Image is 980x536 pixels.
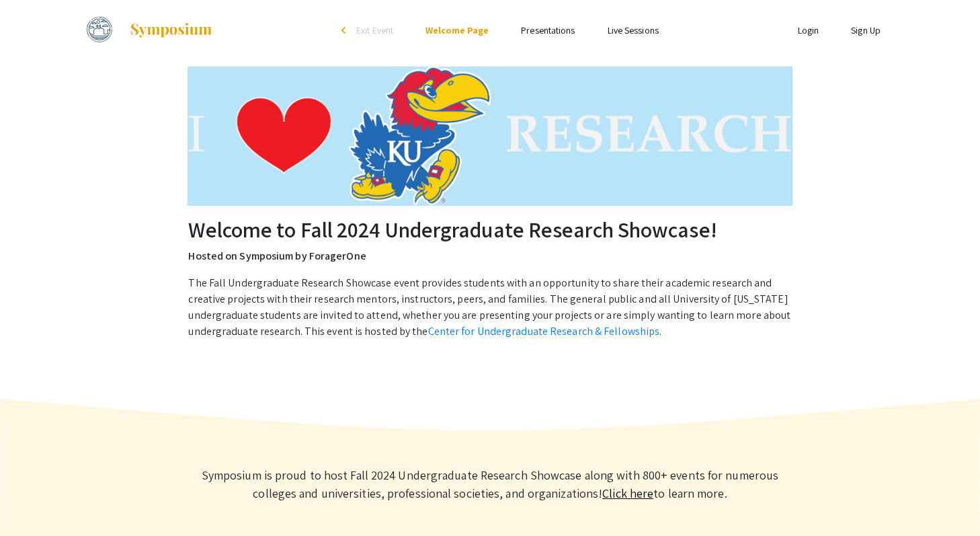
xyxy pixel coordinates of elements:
img: Fall 2024 Undergraduate Research Showcase [188,66,792,206]
a: Welcome Page [425,24,489,36]
a: Presentations [521,24,575,36]
span: Exit Event [356,24,393,36]
p: The Fall Undergraduate Research Showcase event provides students with an opportunity to share the... [188,275,791,340]
img: Fall 2024 Undergraduate Research Showcase [83,13,116,47]
a: Login [798,24,819,36]
div: arrow_back_ios [341,26,350,34]
a: Learn more about Symposium [602,486,653,501]
h2: Welcome to Fall 2024 Undergraduate Research Showcase! [188,217,791,242]
p: Symposium is proud to host Fall 2024 Undergraduate Research Showcase along with 800+ events for n... [201,466,779,502]
a: Center for Undergraduate Research & Fellowships [428,324,660,338]
p: Hosted on Symposium by ForagerOne [188,248,791,264]
a: Live Sessions [608,24,659,36]
iframe: Chat [10,475,57,526]
a: Sign Up [851,24,881,36]
img: Symposium by ForagerOne [129,22,213,38]
a: Fall 2024 Undergraduate Research Showcase [83,13,213,47]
